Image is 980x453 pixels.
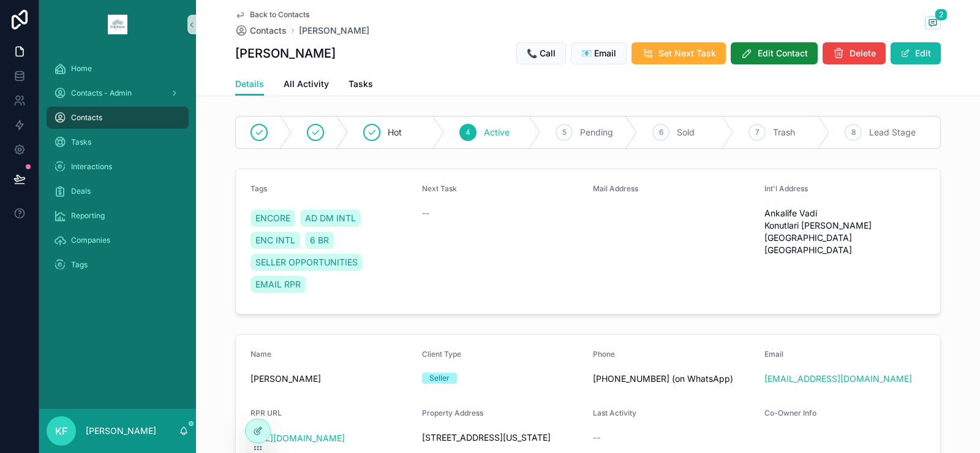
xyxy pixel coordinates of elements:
[251,276,306,293] a: EMAIL RPR
[422,408,483,417] span: Property Address
[235,73,264,96] a: Details
[764,349,783,359] span: Email
[935,9,948,21] span: 2
[388,126,402,139] span: Hot
[251,373,412,385] span: [PERSON_NAME]
[823,42,886,64] button: Delete
[47,205,189,227] a: Reporting
[47,131,189,153] a: Tasks
[235,25,287,37] a: Contacts
[39,49,196,292] div: scrollable content
[466,128,470,137] span: 4
[422,207,429,219] span: --
[851,128,856,137] span: 8
[764,408,816,417] span: Co-Owner Info
[251,184,267,193] span: Tags
[47,254,189,276] a: Tags
[71,260,88,270] span: Tags
[755,128,759,137] span: 7
[527,47,556,59] span: 📞 Call
[562,128,567,137] span: 5
[251,349,271,359] span: Name
[731,42,818,64] button: Edit Contact
[571,42,627,64] button: 📧 Email
[349,73,373,97] a: Tasks
[71,211,105,221] span: Reporting
[71,186,91,196] span: Deals
[284,73,329,97] a: All Activity
[251,433,345,443] a: [URL][DOMAIN_NAME]
[255,256,358,268] span: SELLER OPPORTUNITIES
[764,184,808,193] span: Int'l Address
[251,254,363,271] a: SELLER OPPORTUNITIES
[850,47,876,59] span: Delete
[47,156,189,178] a: Interactions
[71,162,112,172] span: Interactions
[71,88,132,98] span: Contacts - Admin
[255,234,295,246] span: ENC INTL
[47,107,189,129] a: Contacts
[300,210,361,227] a: AD DM INTL
[422,432,584,444] span: [STREET_ADDRESS][US_STATE]
[251,210,295,227] a: ENCORE
[484,126,510,139] span: Active
[284,78,329,90] span: All Activity
[422,349,461,359] span: Client Type
[581,47,616,59] span: 📧 Email
[235,45,336,62] h1: [PERSON_NAME]
[235,78,264,90] span: Details
[677,126,695,139] span: Sold
[251,408,282,417] span: RPR URL
[516,42,566,64] button: 📞 Call
[47,229,189,251] a: Companies
[47,180,189,202] a: Deals
[593,373,755,385] span: [PHONE_NUMBER] (on WhatsApp)
[255,278,301,291] span: EMAIL RPR
[758,47,808,59] span: Edit Contact
[593,349,615,359] span: Phone
[250,10,309,20] span: Back to Contacts
[71,64,92,74] span: Home
[422,184,457,193] span: Next Task
[580,126,613,139] span: Pending
[764,373,912,385] a: [EMAIL_ADDRESS][DOMAIN_NAME]
[310,234,329,246] span: 6 BR
[251,232,300,249] a: ENC INTL
[631,42,726,64] button: Set Next Task
[305,212,356,224] span: AD DM INTL
[71,113,102,123] span: Contacts
[593,184,638,193] span: Mail Address
[299,25,369,37] a: [PERSON_NAME]
[71,137,91,147] span: Tasks
[659,128,663,137] span: 6
[593,432,600,444] span: --
[764,207,926,256] span: Ankalife Vadi Konutlari [PERSON_NAME] [GEOGRAPHIC_DATA] [GEOGRAPHIC_DATA]
[47,58,189,80] a: Home
[658,47,716,59] span: Set Next Task
[891,42,941,64] button: Edit
[593,408,636,417] span: Last Activity
[255,212,290,224] span: ENCORE
[305,232,334,249] a: 6 BR
[429,373,450,384] div: Seller
[55,424,67,438] span: KF
[773,126,795,139] span: Trash
[869,126,916,139] span: Lead Stage
[86,425,156,437] p: [PERSON_NAME]
[925,16,941,31] button: 2
[71,235,110,245] span: Companies
[250,25,287,37] span: Contacts
[349,78,373,90] span: Tasks
[108,15,127,34] img: App logo
[235,10,309,20] a: Back to Contacts
[47,82,189,104] a: Contacts - Admin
